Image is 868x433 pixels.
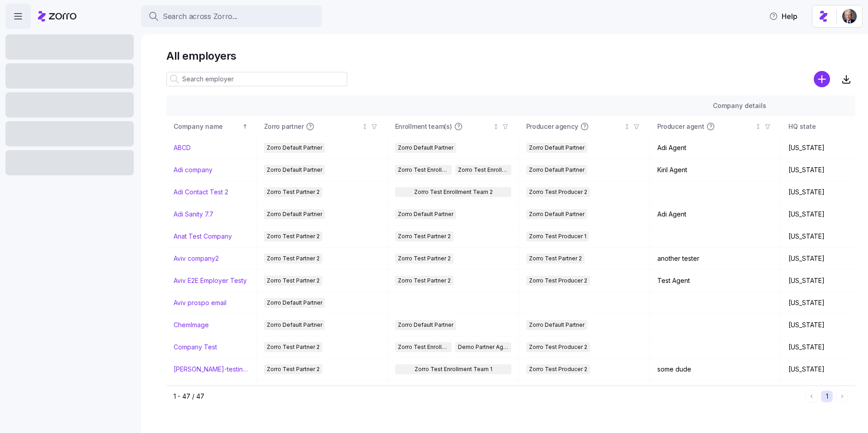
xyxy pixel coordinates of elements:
div: Not sorted [624,123,630,130]
div: 1 - 47 / 47 [174,392,802,401]
div: Not sorted [493,123,499,130]
button: Next page [836,391,848,402]
span: Help [769,11,797,22]
td: Kiril Agent [650,159,781,181]
a: [PERSON_NAME]-testing-payroll [174,365,249,374]
span: Zorro Default Partner [398,143,453,153]
div: Not sorted [362,123,368,130]
th: Zorro partnerNot sorted [257,116,388,137]
span: Zorro Test Partner 2 [398,276,451,286]
a: Adi company [174,165,212,174]
td: another tester [650,248,781,270]
span: Zorro Test Enrollment Team 1 [415,364,492,374]
th: Producer agentNot sorted [650,116,781,137]
span: Producer agent [657,122,704,131]
img: 1dcb4e5d-e04d-4770-96a8-8d8f6ece5bdc-1719926415027.jpeg [842,9,857,24]
span: Search across Zorro... [163,11,237,22]
a: Aviv prospo email [174,298,226,307]
span: Zorro Test Partner 2 [267,364,320,374]
span: Zorro Test Partner 2 [267,187,320,197]
span: Zorro Test Partner 2 [267,276,320,286]
span: Zorro Default Partner [267,209,322,219]
span: Producer agency [526,122,578,131]
span: Zorro Test Partner 2 [267,342,320,352]
span: Zorro partner [264,122,304,131]
span: Demo Partner Agency [458,342,509,352]
span: Zorro Test Enrollment Team 2 [398,165,449,175]
td: Test Agent [650,270,781,292]
span: Zorro Test Partner 2 [267,231,320,241]
button: Previous page [806,391,817,402]
a: ChemImage [174,320,209,329]
span: Zorro Test Producer 2 [529,342,587,352]
div: Company name [174,122,241,132]
a: Adi Sanity 7.7 [174,210,213,219]
span: Zorro Test Producer 2 [529,364,587,374]
div: Sorted ascending [242,123,248,130]
input: Search employer [166,72,347,86]
span: Zorro Test Partner 2 [398,231,451,241]
span: Zorro Default Partner [529,209,585,219]
button: Help [762,7,805,25]
span: Zorro Test Partner 2 [529,254,582,264]
span: Zorro Test Producer 2 [529,276,587,286]
span: Zorro Default Partner [398,209,453,219]
button: Search across Zorro... [141,5,322,27]
a: ABCD [174,143,191,152]
a: Aviv E2E Employer Testy [174,276,247,285]
a: Anat Test Company [174,232,232,241]
a: Adi Contact Test 2 [174,188,228,197]
span: Zorro Test Partner 2 [398,254,451,264]
h1: All employers [166,49,855,63]
span: Enrollment team(s) [395,122,452,131]
a: Company Test [174,343,217,352]
a: Aviv company2 [174,254,219,263]
td: Adi Agent [650,137,781,159]
div: Not sorted [755,123,761,130]
button: 1 [821,391,833,402]
span: Zorro Default Partner [267,320,322,330]
span: Zorro Default Partner [267,143,322,153]
span: Zorro Default Partner [529,143,585,153]
span: Zorro Test Enrollment Team 2 [398,342,449,352]
span: Zorro Default Partner [529,320,585,330]
span: Zorro Test Enrollment Team 1 [458,165,509,175]
span: Zorro Test Partner 2 [267,254,320,264]
span: Zorro Test Producer 2 [529,187,587,197]
span: Zorro Default Partner [267,165,322,175]
td: some dude [650,358,781,381]
span: Zorro Default Partner [267,298,322,308]
svg: add icon [814,71,830,87]
th: Company nameSorted ascending [166,116,257,137]
th: Producer agencyNot sorted [519,116,650,137]
span: Zorro Default Partner [529,165,585,175]
span: Zorro Test Enrollment Team 2 [414,187,493,197]
td: Adi Agent [650,203,781,226]
span: Zorro Test Producer 1 [529,231,586,241]
th: Enrollment team(s)Not sorted [388,116,519,137]
span: Zorro Default Partner [398,320,453,330]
